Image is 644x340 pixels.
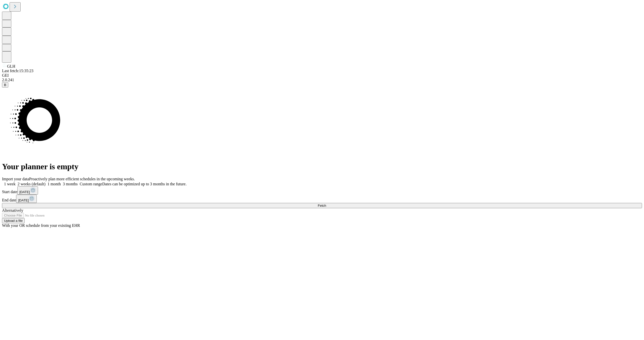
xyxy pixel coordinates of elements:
div: GEI [2,73,642,78]
span: Import your data [2,177,29,181]
span: 3 months [63,182,78,186]
span: Dates can be optimized up to 3 months in the future. [102,182,186,186]
span: [DATE] [19,190,30,194]
span: Proactively plan more efficient schedules in the upcoming weeks. [29,177,135,181]
h1: Your planner is empty [2,162,642,171]
div: 2.0.241 [2,78,642,82]
span: Last fetch: 15:35:23 [2,69,33,73]
button: Fetch [2,203,642,208]
button: B [2,82,8,88]
span: Fetch [318,204,326,207]
button: Upload a file [2,218,25,223]
span: With your OR schedule from your existing EHR [2,223,80,228]
span: B [4,83,6,87]
span: [DATE] [18,198,29,202]
button: [DATE] [16,195,37,203]
div: End date [2,195,642,203]
span: 2 weeks (default) [18,182,46,186]
span: Custom range [80,182,102,186]
div: Start date [2,186,642,195]
span: 1 week [4,182,16,186]
span: Alternatively [2,208,23,212]
button: [DATE] [17,186,38,195]
span: GLH [7,64,15,68]
span: 1 month [48,182,61,186]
